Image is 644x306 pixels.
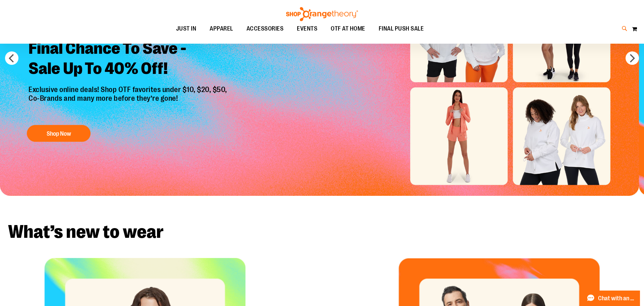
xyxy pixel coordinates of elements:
p: Exclusive online deals! Shop OTF favorites under $10, $20, $50, Co-Brands and many more before th... [23,85,234,118]
img: Shop Orangetheory [285,7,359,21]
span: OTF AT HOME [331,21,365,36]
a: Final Chance To Save -Sale Up To 40% Off! Exclusive online deals! Shop OTF favorites under $10, $... [23,33,234,145]
button: next [626,51,639,65]
span: Chat with an Expert [598,295,636,302]
h2: What’s new to wear [8,223,636,241]
span: APPAREL [210,21,233,36]
span: ACCESSORIES [247,21,284,36]
button: prev [5,51,18,65]
span: EVENTS [297,21,317,36]
button: Chat with an Expert [583,291,640,306]
button: Shop Now [27,125,91,142]
span: FINAL PUSH SALE [379,21,424,36]
h2: Final Chance To Save - Sale Up To 40% Off! [23,33,234,85]
span: JUST IN [176,21,197,36]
